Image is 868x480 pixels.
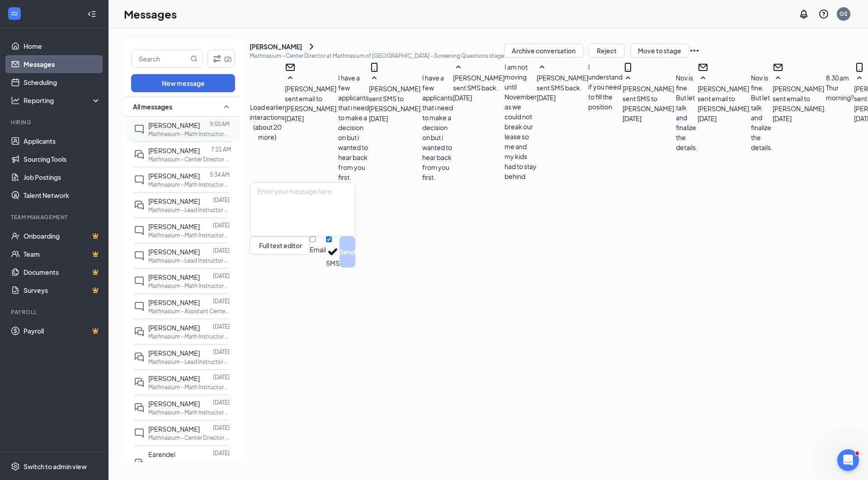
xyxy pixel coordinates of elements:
button: Send [340,236,355,268]
p: [DATE] [213,323,230,330]
span: [PERSON_NAME] [148,121,200,129]
span: [PERSON_NAME] sent SMS back. [537,74,588,92]
p: [DATE] [213,297,230,305]
p: Mathnasium - Math Instructor at [GEOGRAPHIC_DATA] of [GEOGRAPHIC_DATA] [148,181,230,188]
p: Mathnasium - Math Instructor at [GEOGRAPHIC_DATA] of [GEOGRAPHIC_DATA] [148,231,230,239]
a: Scheduling [24,73,101,91]
svg: DoubleChat [134,377,145,388]
p: Mathnasium - Math Instructor at Mathnasium of [GEOGRAPHIC_DATA] [148,409,230,416]
svg: DoubleChat [134,458,145,469]
div: [PERSON_NAME] [250,42,302,51]
svg: SmallChevronUp [537,62,547,73]
a: Job Postings [24,168,101,186]
svg: SmallChevronUp [854,73,865,84]
span: I have a few applicants that i need to make a decision on but i wanted to hear back from you first. [338,74,369,181]
svg: DoubleChat [134,402,145,413]
span: [PERSON_NAME] [148,298,200,306]
p: Mathnasium - Assistant Center Director at [GEOGRAPHIC_DATA] [148,307,230,315]
span: [PERSON_NAME] [148,248,200,256]
button: Full text editorPen [250,236,310,254]
svg: WorkstreamLogo [10,9,19,18]
p: [DATE] [213,196,230,204]
span: [PERSON_NAME] [148,400,200,408]
svg: Analysis [11,96,20,105]
span: Nov is fine. But let talk and finalize the details. [676,74,698,151]
div: SMS [326,259,340,268]
button: New message [131,74,235,92]
button: ChevronRight [306,41,317,52]
span: [DATE] [773,113,792,123]
p: [DATE] [213,272,230,280]
svg: SmallChevronUp [285,73,296,84]
p: Mathnasium - Math Instructor at Mathnasium of [GEOGRAPHIC_DATA] [148,383,230,391]
p: Mathnasium - Lead Instructor at Mathnasium of [GEOGRAPHIC_DATA] [148,358,230,366]
svg: QuestionInfo [818,9,829,19]
button: Reject [589,43,625,58]
button: Load earlier interactions (about 20 more) [250,102,285,142]
h1: Messages [124,6,177,22]
p: Mathnasium - Center Director at Mathnasium of [GEOGRAPHIC_DATA] - Screening Questions stage [250,52,504,60]
span: [PERSON_NAME] [148,273,200,281]
button: Move to stage [630,43,689,58]
p: 9:50 AM [210,120,230,128]
svg: DoubleChat [134,326,145,337]
div: Reporting [24,96,101,105]
span: [PERSON_NAME] [148,425,200,433]
a: Sourcing Tools [24,150,101,168]
span: [PERSON_NAME] sent SMS to [PERSON_NAME]. [369,85,422,113]
svg: ChatInactive [134,250,145,261]
span: [PERSON_NAME] [148,197,200,205]
svg: DoubleChat [134,149,145,160]
a: Talent Network [24,186,101,204]
svg: ChatInactive [134,174,145,185]
p: Mathnasium - Math Instructor at [GEOGRAPHIC_DATA] of [GEOGRAPHIC_DATA] [148,282,230,290]
input: SMS [326,236,332,242]
div: Hiring [11,118,99,126]
span: Nov is fine. But let talk and finalize the details. [751,74,773,151]
span: I understand if you need to fill the position [588,63,623,111]
svg: Email [773,62,783,73]
span: [PERSON_NAME] sent SMS back. [453,74,505,92]
span: Earendel [PERSON_NAME] [148,450,200,468]
button: Filter (2) [208,50,235,68]
svg: ChatInactive [134,301,145,312]
svg: MobileSms [854,62,865,73]
svg: Settings [11,462,20,471]
svg: SmallChevronUp [369,73,380,84]
svg: MobileSms [623,62,633,73]
span: [PERSON_NAME] sent email to [PERSON_NAME]. [285,85,338,113]
p: [DATE] [213,449,230,457]
span: [PERSON_NAME] [148,374,200,382]
button: Archive conversation [504,43,583,58]
input: Search [132,50,189,67]
a: Applicants [24,132,101,150]
a: PayrollCrown [24,322,101,340]
svg: SmallChevronUp [623,73,633,84]
span: [PERSON_NAME] [148,146,200,155]
span: [PERSON_NAME] [148,222,200,231]
p: 7:21 AM [211,146,231,153]
svg: DoubleChat [134,200,145,211]
p: [DATE] [213,399,230,406]
p: Mathnasium - Lead Instructor at [GEOGRAPHIC_DATA] of [GEOGRAPHIC_DATA] [148,257,230,264]
p: Mathnasium - Center Director at Mathnasium of [GEOGRAPHIC_DATA] [148,434,230,442]
svg: Checkmark [326,245,340,259]
svg: MobileSms [369,62,380,73]
a: Messages [24,55,101,73]
svg: SmallChevronUp [221,101,232,112]
a: Home [24,37,101,55]
p: [DATE] [213,373,230,381]
svg: ChatInactive [134,225,145,236]
span: I am not moving until November as we could not break our lease so me and my kids had to stay behind [505,63,537,180]
p: [DATE] [213,424,230,432]
a: DocumentsCrown [24,263,101,281]
svg: DoubleChat [134,352,145,362]
span: [PERSON_NAME] [148,324,200,332]
svg: SmallChevronUp [453,62,464,73]
p: 5:34 AM [210,171,230,179]
svg: Notifications [798,9,809,19]
svg: Email [285,62,296,73]
span: 8.30 am Thur morning? [826,74,854,102]
svg: SmallChevronUp [698,73,708,84]
iframe: Intercom live chat [837,449,859,471]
